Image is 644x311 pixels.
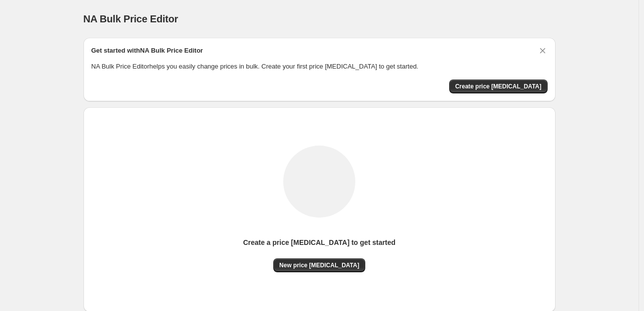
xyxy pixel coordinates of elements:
[91,62,548,72] p: NA Bulk Price Editor helps you easily change prices in bulk. Create your first price [MEDICAL_DAT...
[455,82,542,90] span: Create price [MEDICAL_DATA]
[83,13,178,24] span: NA Bulk Price Editor
[538,46,548,56] button: Dismiss card
[279,261,359,269] span: New price [MEDICAL_DATA]
[243,237,396,247] p: Create a price [MEDICAL_DATA] to get started
[273,258,365,272] button: New price [MEDICAL_DATA]
[449,79,548,93] button: Create price change job
[91,46,203,56] h2: Get started with NA Bulk Price Editor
